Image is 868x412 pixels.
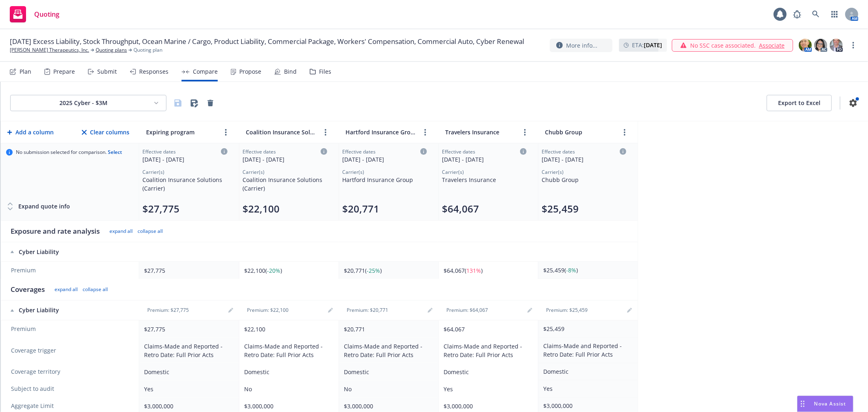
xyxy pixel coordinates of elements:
[80,124,131,140] button: Clear columns
[550,39,612,52] button: More info...
[6,198,70,215] button: Expand quote info
[144,342,231,359] div: Claims-Made and Reported - Retro Date: Full Prior Acts
[7,3,63,26] a: Quoting
[342,155,427,164] div: [DATE] - [DATE]
[144,266,231,275] div: $27,775
[808,6,824,22] a: Search
[342,202,379,215] button: $20,771
[444,267,483,274] span: $64,067 ( )
[443,126,517,138] input: Travelers Insurance
[442,202,479,215] button: $64,067
[344,385,430,393] div: No
[342,202,427,215] div: Total premium (click to edit billing info)
[139,68,168,75] div: Responses
[444,402,530,410] div: $3,000,000
[226,305,236,315] span: editPencil
[543,342,630,359] div: Claims-Made and Reported - Retro Date: Full Prior Acts
[109,228,133,234] button: expand all
[644,41,662,49] strong: [DATE]
[144,325,231,333] div: $27,775
[144,126,218,138] input: Expiring program
[17,99,150,107] div: 2025 Cyber - $3M
[244,267,282,274] span: $22,100 ( )
[543,126,617,138] input: Chubb Group
[267,267,280,274] span: -20%
[444,368,530,376] div: Domestic
[525,305,535,315] a: editPencil
[34,11,59,18] span: Quoting
[442,202,527,215] div: Total premium (click to edit billing info)
[542,148,626,164] div: Click to edit column carrier quote details
[142,202,227,215] div: Total premium (click to edit billing info)
[444,385,530,393] div: Yes
[542,148,626,155] div: Effective dates
[566,266,576,274] span: -8%
[520,127,530,137] a: more
[142,148,227,155] div: Effective dates
[144,385,231,393] div: Yes
[444,342,530,359] div: Claims-Made and Reported - Retro Date: Full Prior Acts
[344,325,430,333] div: $20,771
[542,155,626,164] div: [DATE] - [DATE]
[142,202,179,215] button: $27,775
[10,37,524,46] span: [DATE] Excess Liability, Stock Throughput, Ocean Marine / Cargo, Product Liability, Commercial Pa...
[632,41,662,49] span: ETA :
[620,127,630,137] button: more
[799,39,812,52] img: photo
[767,95,832,111] button: Export to Excel
[144,368,231,376] div: Domestic
[20,68,31,75] div: Plan
[284,68,297,75] div: Bind
[542,202,579,215] button: $25,459
[242,307,293,313] div: Premium: $22,100
[239,68,261,75] div: Propose
[142,169,227,175] div: Carrier(s)
[243,148,327,155] div: Effective dates
[425,305,435,315] span: editPencil
[442,155,527,164] div: [DATE] - [DATE]
[342,307,393,313] div: Premium: $20,771
[543,367,630,376] div: Domestic
[10,95,166,111] button: 2025 Cyber - $3M
[244,126,317,138] input: Coalition Insurance Solutions (Carrier)
[138,228,163,234] button: collapse all
[11,325,131,333] span: Premium
[243,148,327,164] div: Click to edit column carrier quote details
[11,385,131,393] span: Subject to audit
[420,127,430,137] a: more
[321,127,330,137] button: more
[442,148,527,155] div: Effective dates
[326,305,335,315] a: editPencil
[142,175,227,193] div: Coalition Insurance Solutions (Carrier)
[342,148,427,155] div: Effective dates
[244,385,330,393] div: No
[442,169,527,175] div: Carrier(s)
[221,127,231,137] a: more
[244,402,330,410] div: $3,000,000
[244,368,330,376] div: Domestic
[344,368,430,376] div: Domestic
[319,68,331,75] div: Files
[690,41,756,50] span: No SSC case associated.
[10,46,89,54] a: [PERSON_NAME] Therapeutics, Inc.
[798,396,808,412] div: Drag to move
[826,6,843,22] a: Switch app
[344,342,430,359] div: Claims-Made and Reported - Retro Date: Full Prior Acts
[11,368,131,376] span: Coverage territory
[542,169,626,175] div: Carrier(s)
[543,324,630,333] div: $25,459
[542,175,626,184] div: Chubb Group
[848,40,858,50] a: more
[11,306,131,314] div: Cyber Liability
[16,149,122,156] span: No submission selected for comparison.
[442,175,527,184] div: Travelers Insurance
[11,248,131,256] div: Cyber Liability
[244,342,330,359] div: Claims-Made and Reported - Retro Date: Full Prior Acts
[625,305,634,315] a: editPencil
[759,41,785,50] a: Associate
[53,68,75,75] div: Prepare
